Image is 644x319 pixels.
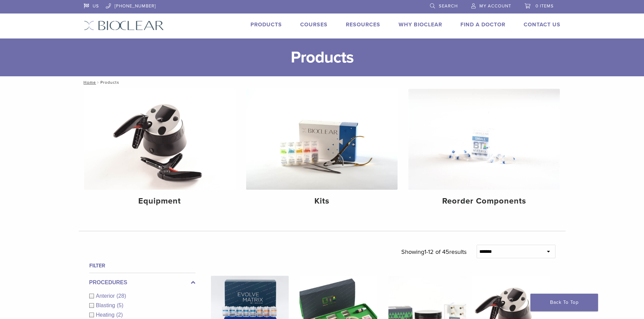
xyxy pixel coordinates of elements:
a: Courses [300,21,328,28]
a: Find A Doctor [460,21,505,28]
span: (28) [117,293,126,299]
span: (2) [116,312,123,318]
a: Home [81,80,96,85]
img: Equipment [84,89,236,190]
a: Equipment [84,89,236,212]
span: (5) [117,302,123,308]
a: Products [251,21,282,28]
span: Search [439,3,458,9]
img: Bioclear [84,21,164,30]
img: Reorder Components [408,89,560,190]
a: Resources [346,21,380,28]
nav: Products [79,76,566,88]
span: Heating [96,312,116,318]
a: Why Bioclear [399,21,442,28]
h4: Filter [89,262,195,270]
h4: Equipment [90,195,230,207]
p: Showing results [401,245,467,259]
span: 0 items [535,3,554,9]
span: / [96,81,100,84]
a: Contact Us [524,21,560,28]
img: Kits [246,89,398,190]
span: 1-12 of 45 [424,248,449,256]
h4: Kits [252,195,392,207]
h4: Reorder Components [414,195,554,207]
span: Blasting [96,302,117,308]
span: Anterior [96,293,117,299]
a: Back To Top [530,294,598,311]
span: My Account [479,3,511,9]
a: Kits [246,89,398,212]
a: Reorder Components [408,89,560,212]
label: Procedures [89,278,195,287]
